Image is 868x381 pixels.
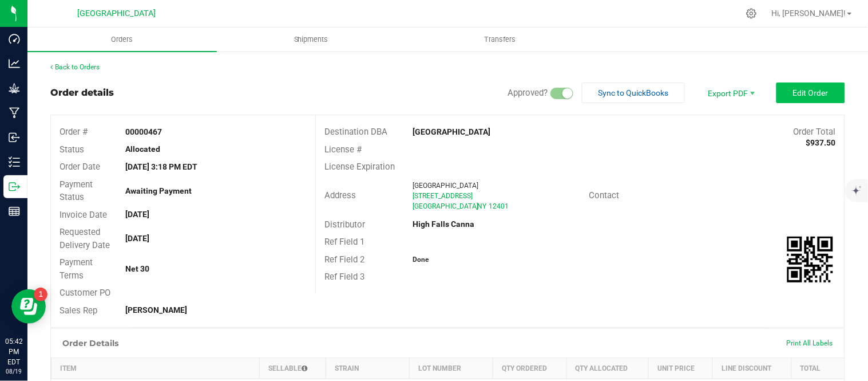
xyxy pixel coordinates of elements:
span: [GEOGRAPHIC_DATA] [78,9,156,18]
th: Sellable [260,358,326,379]
th: Qty Ordered [493,358,566,379]
strong: Net 30 [126,264,150,273]
iframe: Resource center unread badge [34,288,47,301]
span: License # [324,144,362,155]
li: Export PDF [696,83,765,103]
span: Address [324,190,356,201]
th: Strain [326,358,410,379]
span: Destination DBA [324,127,387,137]
p: 05:42 PM EDT [5,336,22,367]
span: 12401 [489,202,509,210]
strong: Awaiting Payment [126,186,192,195]
span: Orders [96,34,148,45]
div: Order details [50,86,114,100]
strong: Allocated [126,144,161,154]
inline-svg: Inbound [9,132,20,143]
span: Status [60,144,84,155]
span: [GEOGRAPHIC_DATA] [413,182,478,190]
inline-svg: Manufacturing [9,107,20,119]
span: Ref Field 2 [324,254,364,265]
span: Requested Delivery Date [60,227,110,250]
span: [STREET_ADDRESS] [413,192,473,200]
inline-svg: Dashboard [9,33,20,45]
th: Total [792,358,845,379]
img: Scan me! [787,237,833,282]
strong: [GEOGRAPHIC_DATA] [413,127,490,136]
inline-svg: Analytics [9,58,20,69]
span: Distributor [324,219,365,230]
span: Sync to QuickBooks [599,88,669,97]
span: Order Date [60,162,100,172]
th: Unit Price [649,358,713,379]
strong: Done [413,256,429,264]
span: Ref Field 3 [324,272,364,282]
strong: [DATE] [126,234,150,243]
span: Contact [589,190,619,201]
strong: High Falls Canna [413,219,474,229]
p: 08/19 [5,367,22,376]
span: Hi, [PERSON_NAME]! [772,9,846,18]
inline-svg: Grow [9,83,20,94]
button: Edit Order [776,83,845,103]
h1: Order Details [62,339,118,348]
button: Sync to QuickBooks [582,83,685,103]
strong: 00000467 [126,127,162,136]
span: Order Total [794,127,836,137]
a: Shipments [217,28,406,52]
qrcode: 00000467 [787,237,833,282]
a: Transfers [406,28,595,52]
th: Qty Allocated [566,358,649,379]
span: Sales Rep [60,305,97,316]
span: Transfers [469,34,532,45]
span: Payment Status [60,179,93,203]
span: Print All Labels [787,339,833,347]
span: [GEOGRAPHIC_DATA] [413,202,478,210]
span: Approved? [508,88,548,98]
inline-svg: Outbound [9,181,20,193]
strong: [DATE] 3:18 PM EDT [126,162,198,171]
strong: [DATE] [126,210,150,219]
span: Order # [60,127,88,137]
inline-svg: Reports [9,206,20,217]
strong: $937.50 [806,138,836,147]
th: Line Discount [713,358,792,379]
span: , [476,202,477,210]
span: NY [477,202,486,210]
iframe: Resource center [11,289,46,324]
span: Ref Field 1 [324,237,364,247]
span: Edit Order [793,88,829,97]
inline-svg: Inventory [9,156,20,168]
span: Customer PO [60,288,110,298]
th: Lot Number [410,358,493,379]
span: License Expiration [324,162,395,172]
a: Orders [27,28,217,52]
span: Invoice Date [60,210,107,220]
a: Back to Orders [50,63,100,71]
span: Payment Terms [60,257,93,281]
div: Manage settings [744,8,759,19]
th: Item [51,358,260,379]
strong: [PERSON_NAME] [126,305,188,315]
span: Shipments [279,34,344,45]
